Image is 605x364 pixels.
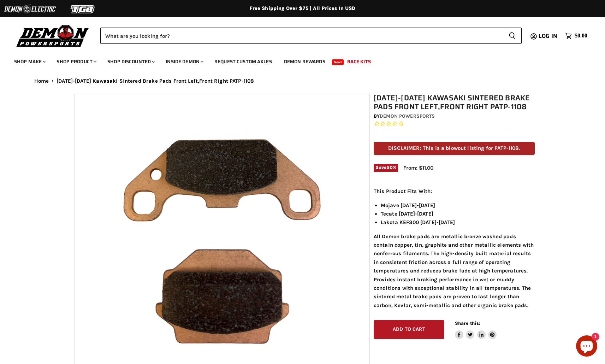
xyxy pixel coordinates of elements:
a: Demon Rewards [279,54,331,69]
span: [DATE]-[DATE] Kawasaki Sintered Brake Pads Front Left,Front Right PATP-1108 [57,78,254,84]
a: Shop Discounted [102,54,159,69]
button: Search [503,28,522,44]
a: Log in [535,33,562,39]
ul: Main menu [9,52,586,69]
img: Demon Powersports [14,23,91,48]
aside: Share this: [455,320,497,339]
span: Share this: [455,321,480,326]
a: Inside Demon [160,54,208,69]
a: $0.00 [562,31,591,41]
span: From: $11.00 [403,165,433,171]
div: by [374,112,535,120]
a: Demon Powersports [380,113,435,119]
span: New! [332,59,344,65]
a: Shop Make [9,54,50,69]
a: Race Kits [342,54,376,69]
nav: Breadcrumbs [20,78,585,84]
p: This Product Fits With: [374,187,535,195]
span: Rated 0.0 out of 5 stars 0 reviews [374,120,535,128]
span: Log in [539,31,557,40]
span: $0.00 [575,33,587,39]
span: Add to cart [393,326,425,332]
form: Product [100,28,522,44]
img: Demon Electric Logo 2 [4,2,57,16]
span: Save % [374,164,398,172]
a: Request Custom Axles [209,54,277,69]
h1: [DATE]-[DATE] Kawasaki Sintered Brake Pads Front Left,Front Right PATP-1108 [374,94,535,111]
p: DISCLAIMER: This is a blowout listing for PATP-1108. [374,142,535,155]
li: Lakota KEF300 [DATE]-[DATE] [381,218,535,227]
span: 50 [386,165,392,170]
div: Free Shipping Over $75 | All Prices In USD [20,5,585,12]
img: TGB Logo 2 [57,2,109,16]
li: Mojave [DATE]-[DATE] [381,201,535,210]
div: All Demon brake pads are metallic bronze washed pads contain copper, tin, graphite and other meta... [374,187,535,310]
li: Tecate [DATE]-[DATE] [381,210,535,218]
input: Search [100,28,503,44]
a: Home [34,78,49,84]
button: Add to cart [374,320,444,339]
inbox-online-store-chat: Shopify online store chat [574,335,599,358]
a: Shop Product [51,54,101,69]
